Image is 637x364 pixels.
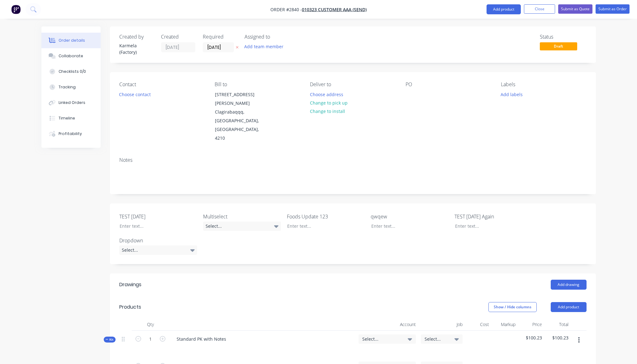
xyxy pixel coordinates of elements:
[518,318,544,331] div: Price
[465,318,492,331] div: Cost
[119,82,205,87] div: Contact
[41,33,101,48] button: Order details
[551,280,587,290] button: Add drawing
[59,38,85,43] div: Order details
[270,7,302,12] span: Order #2840 -
[287,213,365,220] label: Foods Update 123
[551,302,587,312] button: Add product
[59,69,86,74] div: Checklists 0/0
[524,4,555,14] button: Close
[132,318,169,331] div: Qty
[544,318,571,331] div: Total
[203,222,281,231] div: Select...
[492,318,518,331] div: Markup
[203,34,237,40] div: Required
[488,302,537,312] button: Show / Hide columns
[116,90,154,98] button: Choose contact
[215,108,267,142] div: Clagirabaqqq, [GEOGRAPHIC_DATA], [GEOGRAPHIC_DATA], 4210
[547,334,568,341] span: $100.23
[425,336,448,342] span: Select...
[540,34,587,40] div: Status
[119,281,141,288] div: Drawings
[241,42,287,51] button: Add team member
[245,34,307,40] div: Assigned to
[59,84,76,90] div: Tracking
[119,34,154,40] div: Created by
[215,90,267,108] div: [STREET_ADDRESS][PERSON_NAME]
[172,334,231,343] div: Standard PK with Notes
[307,90,346,98] button: Choose address
[418,318,465,331] div: Job
[106,337,114,342] span: Kit
[356,318,418,331] div: Account
[406,82,491,87] div: PO
[11,5,21,14] img: Factory
[245,42,287,51] button: Add team member
[521,334,542,341] span: $100.23
[119,237,197,244] label: Dropdown
[215,82,300,87] div: Bill to
[119,303,141,311] div: Products
[59,100,85,105] div: Linked Orders
[371,213,449,220] label: qwqew
[41,110,101,126] button: Timeline
[596,4,630,14] button: Submit as Order
[307,107,348,115] button: Change to install
[41,48,101,64] button: Collaborate
[41,95,101,110] button: Linked Orders
[41,126,101,142] button: Profitability
[203,213,281,220] label: Multiselect
[119,42,154,55] div: Karmela (Factory)
[119,157,587,163] div: Notes
[310,82,395,87] div: Deliver to
[119,213,197,220] label: TEST [DATE]
[59,53,83,59] div: Collaborate
[307,99,351,107] button: Change to pick up
[487,4,521,14] button: Add product
[41,79,101,95] button: Tracking
[210,90,272,143] div: [STREET_ADDRESS][PERSON_NAME]Clagirabaqqq, [GEOGRAPHIC_DATA], [GEOGRAPHIC_DATA], 4210
[362,336,402,342] span: Select...
[59,131,82,137] div: Profitability
[501,82,586,87] div: Labels
[161,34,195,40] div: Created
[497,90,526,98] button: Add labels
[59,115,75,121] div: Timeline
[558,4,592,14] button: Submit as Quote
[41,64,101,79] button: Checklists 0/0
[104,337,116,343] button: Kit
[540,42,577,50] span: Draft
[454,213,532,220] label: TEST [DATE] Again
[302,7,367,12] a: 010323 Customer AAA (Send)
[119,245,197,255] div: Select...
